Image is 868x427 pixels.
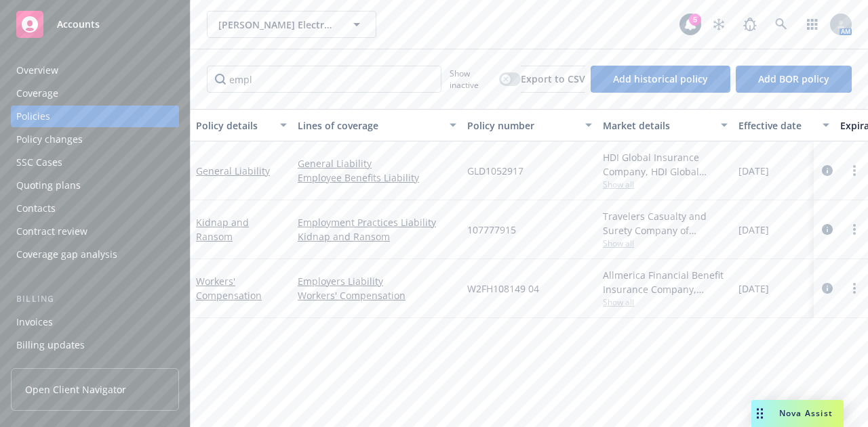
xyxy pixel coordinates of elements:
[819,162,835,179] a: circleInformation
[11,311,179,333] a: Invoices
[758,72,829,85] span: Add BOR policy
[298,288,456,302] a: Workers' Compensation
[613,72,708,85] span: Add historical policy
[16,60,58,81] div: Overview
[738,223,769,237] span: [DATE]
[196,164,270,177] a: General Liability
[450,68,494,91] span: Show inactive
[705,11,732,38] a: Stop snowing
[603,296,728,308] span: Show all
[11,60,179,81] a: Overview
[298,171,456,185] a: Employee Benefits Liability
[16,129,83,150] div: Policy changes
[819,280,835,296] a: circleInformation
[11,129,179,150] a: Policy changes
[16,198,56,219] div: Contacts
[467,223,516,237] span: 107777915
[467,282,539,296] span: W2FH108149 04
[597,109,733,141] button: Market details
[196,275,262,302] a: Workers' Compensation
[11,83,179,104] a: Coverage
[298,118,441,133] div: Lines of coverage
[799,11,826,38] a: Switch app
[16,106,50,127] div: Policies
[292,109,462,141] button: Lines of coverage
[467,164,524,178] span: GLD1052917
[751,400,844,427] button: Nova Assist
[218,18,336,32] span: [PERSON_NAME] Electronic Inc.
[689,14,701,26] div: 5
[846,280,863,296] a: more
[819,221,835,238] a: circleInformation
[603,268,728,296] div: Allmerica Financial Benefit Insurance Company, Hanover Insurance Group
[11,198,179,219] a: Contacts
[11,221,179,242] a: Contract review
[11,292,179,306] div: Billing
[298,229,456,244] a: Kidnap and Ransom
[191,109,292,141] button: Policy details
[298,215,456,229] a: Employment Practices Liability
[298,274,456,288] a: Employers Liability
[733,109,835,141] button: Effective date
[16,175,81,196] div: Quoting plans
[196,118,272,133] div: Policy details
[738,282,769,296] span: [DATE]
[11,244,179,265] a: Coverage gap analysis
[751,400,768,427] div: Drag to move
[25,382,126,397] span: Open Client Navigator
[736,66,852,93] button: Add BOR policy
[603,118,713,133] div: Market details
[207,11,376,38] button: [PERSON_NAME] Electronic Inc.
[196,216,249,243] a: Kidnap and Ransom
[779,407,833,419] span: Nova Assist
[11,5,179,43] a: Accounts
[11,106,179,127] a: Policies
[603,179,728,190] span: Show all
[591,66,730,93] button: Add historical policy
[521,72,585,85] span: Export to CSV
[846,221,863,238] a: more
[16,311,53,333] div: Invoices
[846,162,863,179] a: more
[603,238,728,249] span: Show all
[738,118,814,133] div: Effective date
[603,150,728,179] div: HDI Global Insurance Company, HDI Global Insurance Company
[736,11,764,38] a: Report a Bug
[16,221,87,242] div: Contract review
[467,118,577,133] div: Policy number
[57,19,100,30] span: Accounts
[462,109,597,141] button: Policy number
[298,156,456,171] a: General Liability
[11,175,179,196] a: Quoting plans
[11,152,179,173] a: SSC Cases
[16,83,58,104] div: Coverage
[207,66,441,93] input: Filter by keyword...
[768,11,795,38] a: Search
[16,334,85,356] div: Billing updates
[603,209,728,238] div: Travelers Casualty and Surety Company of America, Travelers Insurance, Amwins
[16,152,62,173] div: SSC Cases
[521,66,585,93] button: Export to CSV
[16,244,117,265] div: Coverage gap analysis
[11,334,179,356] a: Billing updates
[738,164,769,178] span: [DATE]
